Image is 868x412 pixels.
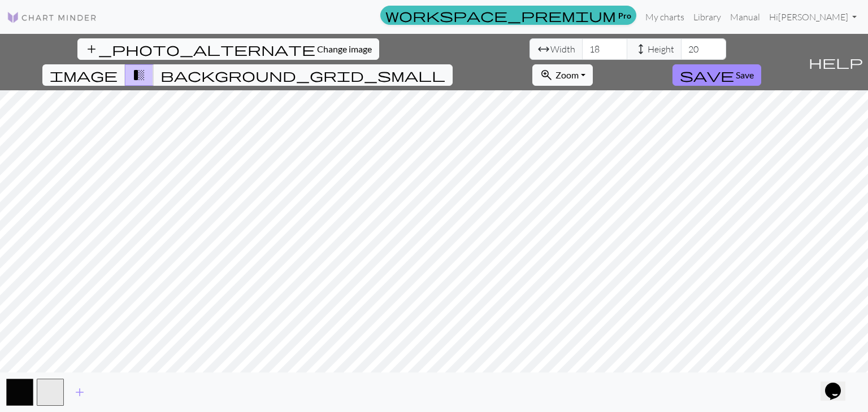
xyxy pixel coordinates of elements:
[85,41,315,57] span: add_photo_alternate
[550,42,575,56] span: Width
[73,384,86,400] span: add
[77,38,379,60] button: Change image
[66,382,94,403] button: Add color
[634,41,648,57] span: height
[804,34,868,90] button: Help
[7,11,97,24] img: Logo
[648,42,674,56] span: Height
[317,43,372,54] span: Change image
[680,67,734,83] span: save
[765,6,861,28] a: Hi[PERSON_NAME]
[132,67,146,83] span: transition_fade
[726,6,765,28] a: Manual
[689,6,726,28] a: Library
[672,64,761,86] button: Save
[555,69,579,80] span: Zoom
[809,54,863,70] span: help
[540,67,553,83] span: zoom_in
[380,6,636,25] a: Pro
[50,67,118,83] span: image
[821,367,857,401] iframe: chat widget
[641,6,689,28] a: My charts
[537,41,550,57] span: arrow_range
[160,67,445,83] span: background_grid_small
[532,64,593,86] button: Zoom
[736,69,754,80] span: Save
[385,7,616,23] span: workspace_premium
